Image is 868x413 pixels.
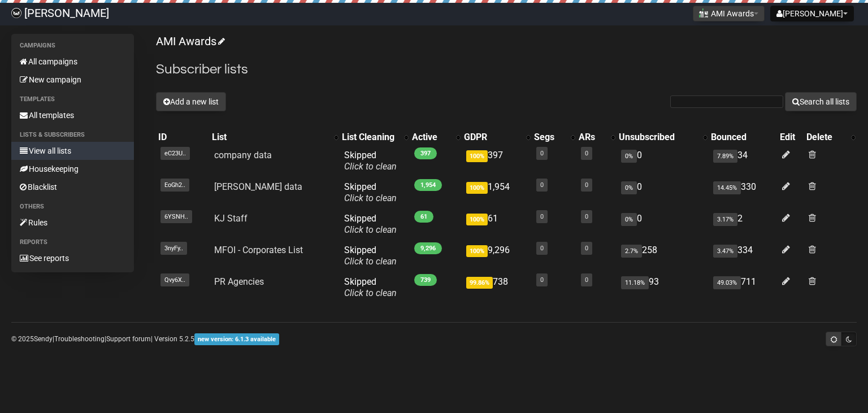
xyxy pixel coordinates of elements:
div: Edit [780,132,802,143]
a: 0 [540,150,544,157]
a: 0 [540,181,544,189]
div: Active [412,132,450,143]
td: 711 [709,272,778,303]
span: Qvy6X.. [160,273,189,286]
td: 0 [617,177,709,208]
th: List: No sort applied, activate to apply an ascending sort [210,129,340,145]
span: 2.7% [621,245,642,258]
span: 99.86% [466,277,493,289]
span: 100% [466,245,488,257]
a: 0 [540,245,544,252]
a: [PERSON_NAME] data [214,181,302,192]
a: 0 [585,245,588,252]
button: AMI Awards [693,6,765,21]
div: GDPR [464,132,520,143]
span: Skipped [344,276,397,298]
a: Click to clean [344,193,397,203]
span: new version: 6.1.3 available [194,333,279,345]
span: Skipped [344,213,397,235]
img: 85abc336cbf1b92c47982aa98dcf2fa9 [11,8,21,18]
div: List [212,132,328,143]
a: See reports [11,249,134,267]
span: 100% [466,214,488,225]
img: 21.png [699,8,708,18]
th: Unsubscribed: No sort applied, activate to apply an ascending sort [617,129,709,145]
a: New campaign [11,71,134,89]
a: Support forum [106,335,151,343]
div: ARs [579,132,605,143]
td: 93 [617,272,709,303]
a: Click to clean [344,256,397,267]
a: 0 [585,213,588,220]
p: © 2025 | | | Version 5.2.5 [11,333,279,345]
button: Add a new list [156,92,226,111]
span: 7.89% [713,150,737,163]
a: new version: 6.1.3 available [194,335,279,343]
span: 1,954 [414,179,442,191]
th: Delete: No sort applied, activate to apply an ascending sort [804,129,857,145]
div: Unsubscribed [619,132,697,143]
a: MFOI - Corporates List [214,245,303,255]
span: 739 [414,274,437,286]
th: List Cleaning: No sort applied, activate to apply an ascending sort [340,129,410,145]
td: 330 [709,177,778,208]
span: 3.47% [713,245,737,258]
a: Click to clean [344,161,397,172]
li: Reports [11,236,134,249]
div: ID [158,132,208,143]
td: 738 [462,272,532,303]
a: company data [214,150,272,160]
a: KJ Staff [214,213,248,224]
a: Click to clean [344,288,397,298]
a: View all lists [11,142,134,160]
button: [PERSON_NAME] [770,6,854,21]
span: 14.45% [713,181,741,194]
li: Lists & subscribers [11,128,134,142]
a: Sendy [34,335,53,343]
td: 9,296 [462,240,532,272]
span: 11.18% [621,276,649,289]
a: All campaigns [11,53,134,71]
a: All templates [11,106,134,124]
span: Skipped [344,150,397,172]
th: Active: No sort applied, activate to apply an ascending sort [410,129,462,145]
a: PR Agencies [214,276,264,287]
li: Others [11,200,134,214]
a: 0 [540,213,544,220]
a: Click to clean [344,224,397,235]
div: Bounced [711,132,775,143]
a: Troubleshooting [54,335,105,343]
a: 0 [540,276,544,284]
td: 1,954 [462,177,532,208]
span: EoGh2.. [160,179,189,192]
li: Templates [11,93,134,106]
span: 0% [621,150,637,163]
div: Segs [534,132,566,143]
span: 61 [414,211,433,223]
span: Skipped [344,181,397,203]
span: 6YSNH.. [160,210,192,223]
td: 34 [709,145,778,177]
span: 0% [621,213,637,226]
th: GDPR: No sort applied, activate to apply an ascending sort [462,129,532,145]
span: Skipped [344,245,397,267]
a: Rules [11,214,134,232]
a: Blacklist [11,178,134,196]
span: 3nyFy.. [160,242,187,255]
a: 0 [585,181,588,189]
a: 0 [585,276,588,284]
li: Campaigns [11,39,134,53]
td: 258 [617,240,709,272]
button: Search all lists [785,92,857,111]
div: List Cleaning [342,132,398,143]
a: AMI Awards [156,34,223,48]
h2: Subscriber lists [156,59,857,80]
th: ID: No sort applied, sorting is disabled [156,129,210,145]
span: 100% [466,182,488,194]
span: 100% [466,150,488,162]
td: 334 [709,240,778,272]
span: eC23U.. [160,147,190,160]
div: Delete [806,132,845,143]
span: 9,296 [414,242,442,254]
td: 397 [462,145,532,177]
